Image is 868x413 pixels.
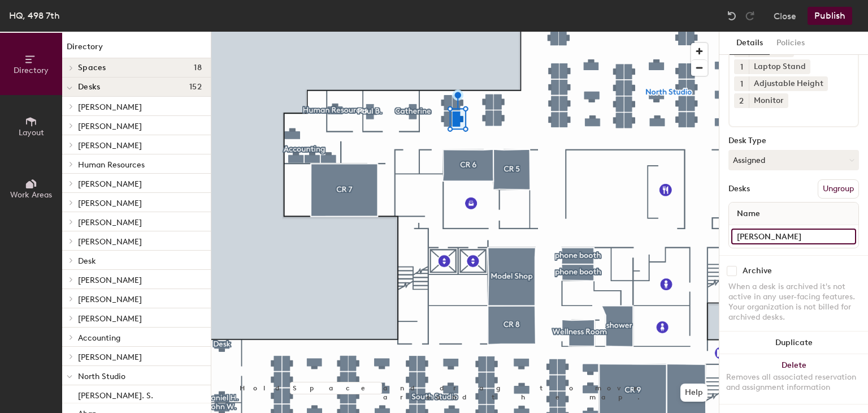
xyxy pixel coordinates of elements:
span: Accounting [78,333,120,343]
span: [PERSON_NAME] [78,276,142,285]
button: 1 [734,76,749,91]
h1: Directory [62,41,211,58]
span: [PERSON_NAME] [78,352,142,362]
span: [PERSON_NAME] [78,199,142,208]
span: Human Resources [78,160,145,170]
span: Desks [78,83,100,92]
div: Monitor [749,93,788,108]
span: 1 [740,78,743,90]
p: [PERSON_NAME]. S. [78,388,153,401]
div: Removes all associated reservation and assignment information [726,372,861,393]
button: Details [730,32,770,55]
span: [PERSON_NAME] [78,295,142,304]
img: Undo [726,10,737,21]
span: Desk [78,256,96,266]
div: Desk Type [728,136,859,145]
div: Archive [743,266,772,276]
span: [PERSON_NAME] [78,141,142,150]
span: [PERSON_NAME] [78,102,142,112]
button: Publish [808,7,852,25]
span: 18 [194,63,202,72]
button: 1 [734,59,749,74]
div: HQ, 498 7th [9,8,60,23]
span: 152 [189,83,202,92]
span: [PERSON_NAME] [78,122,142,131]
span: [PERSON_NAME] [78,179,142,189]
div: When a desk is archived it's not active in any user-facing features. Your organization is not bil... [728,282,859,322]
button: Help [680,384,708,402]
span: North Studio [78,372,125,381]
div: Laptop Stand [749,59,810,74]
span: Spaces [78,63,106,72]
span: Work Areas [10,190,52,200]
span: Name [731,204,766,224]
div: Adjustable Height [749,76,828,91]
button: DeleteRemoves all associated reservation and assignment information [719,354,868,404]
button: Assigned [728,150,859,170]
span: Layout [19,128,44,137]
button: Policies [770,32,811,55]
div: Desks [728,184,750,193]
button: Close [774,7,796,25]
img: Redo [744,10,756,21]
span: [PERSON_NAME] [78,218,142,227]
button: Ungroup [818,179,859,199]
button: Duplicate [719,332,868,354]
span: Directory [14,66,49,75]
span: 1 [740,61,743,73]
button: 2 [734,93,749,108]
span: [PERSON_NAME] [78,237,142,247]
span: 2 [739,95,744,107]
input: Unnamed desk [731,229,856,244]
span: [PERSON_NAME] [78,314,142,324]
